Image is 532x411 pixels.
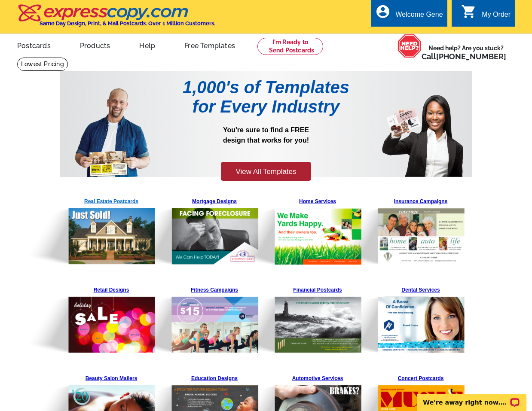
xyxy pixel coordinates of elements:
[24,283,156,353] img: Pre-Template-Landing%20Page_v1_Retail.png
[163,78,369,116] h1: 1,000's of Templates for Every Industry
[169,195,260,265] a: Mortgage Designs
[221,162,311,181] a: View All Templates
[376,195,466,265] a: Insurance Campaigns
[163,125,369,161] p: You're sure to find a FREE design that works for you!
[66,35,124,55] a: Products
[66,195,156,265] a: Real Estate Postcards
[128,195,259,265] img: Pre-Template-Landing%20Page_v1_Mortgage.png
[128,283,259,353] img: Pre-Template-Landing%20Page_v1_Fitness.png
[272,283,363,353] a: Financial Postcards
[375,4,391,19] i: account_circle
[169,283,260,353] a: Fitness Campaigns
[382,78,463,177] img: Pre-Template-Landing%20Page_v1_Woman.png
[461,9,511,20] a: shopping_cart My Order
[40,20,215,27] h4: Same Day Design, Print, & Mail Postcards. Over 1 Million Customers.
[334,283,465,354] img: Pre-Template-Landing%20Page_v1_Dental.png
[396,11,443,23] div: Welcome Gene
[422,44,511,61] span: Need help? Are you stuck?
[272,195,363,265] a: Home Services
[422,52,506,61] span: Call
[17,10,215,27] a: Same Day Design, Print, & Mail Postcards. Over 1 Million Customers.
[231,283,362,353] img: Pre-Template-Landing%20Page_v1_Financial.png
[334,195,465,265] img: Pre-Template-Landing%20Page_v1_Insurance.png
[24,195,156,265] img: Pre-Template-Landing%20Page_v1_Real%20Estate.png
[125,35,169,55] a: Help
[436,52,506,61] a: [PHONE_NUMBER]
[397,34,422,58] img: help
[461,4,477,19] i: shopping_cart
[171,35,249,55] a: Free Templates
[482,11,511,23] div: My Order
[231,195,362,265] img: Pre-Template-Landing%20Page_v1_Home%20Services.png
[75,78,150,177] img: Pre-Template-Landing%20Page_v1_Man.png
[3,35,64,55] a: Postcards
[66,283,156,353] a: Retail Designs
[376,283,466,354] a: Dental Services
[411,384,532,411] iframe: LiveChat chat widget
